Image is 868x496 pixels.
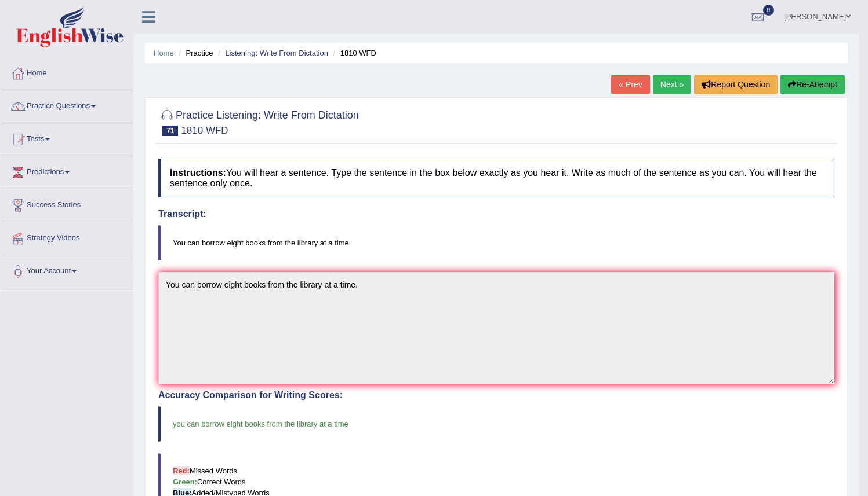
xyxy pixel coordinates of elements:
[225,49,328,57] a: Listening: Write From Dictation
[162,126,178,136] span: 71
[173,420,348,428] span: you can borrow eight books from the library at a time
[173,477,197,486] b: Green:
[653,75,691,94] a: Next »
[1,57,133,86] a: Home
[173,466,190,475] b: Red:
[176,47,213,58] li: Practice
[763,5,775,16] span: 0
[1,90,133,119] a: Practice Questions
[611,75,649,94] a: « Prev
[694,75,778,94] button: Report Question
[1,222,133,251] a: Strategy Videos
[1,255,133,284] a: Your Account
[1,156,133,185] a: Predictions
[780,75,845,94] button: Re-Attempt
[170,168,226,178] b: Instructions:
[158,390,834,401] h4: Accuracy Comparison for Writing Scores:
[158,159,834,197] h4: You will hear a sentence. Type the sentence in the box below exactly as you hear it. Write as muc...
[154,49,174,57] a: Home
[158,225,834,260] blockquote: You can borrow eight books from the library at a time.
[331,47,376,58] li: 1810 WFD
[181,125,228,136] small: 1810 WFD
[158,209,834,219] h4: Transcript:
[158,107,359,136] h2: Practice Listening: Write From Dictation
[1,123,133,152] a: Tests
[1,189,133,218] a: Success Stories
